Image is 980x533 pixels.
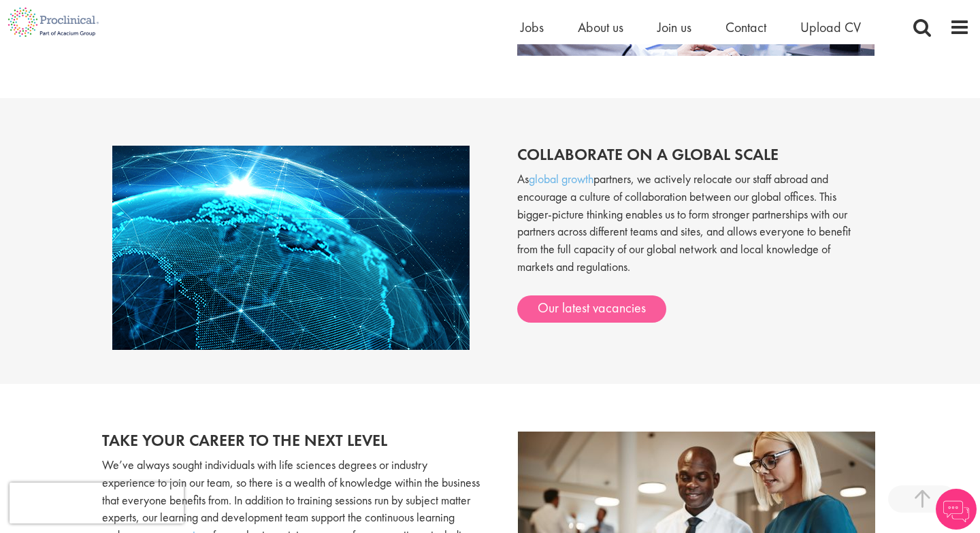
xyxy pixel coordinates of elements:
a: Contact [725,18,766,36]
h2: Take your career to the next level [102,432,480,449]
a: Upload CV [800,18,861,36]
a: Our latest vacancies [517,295,666,323]
a: Join us [657,18,691,36]
a: About us [578,18,623,36]
a: Jobs [521,18,544,36]
iframe: reCAPTCHA [10,483,184,523]
a: global growth [529,171,593,187]
img: Chatbot [936,489,977,530]
h2: Collaborate on a global scale [517,146,868,163]
p: As partners, we actively relocate our staff abroad and encourage a culture of collaboration betwe... [517,170,868,289]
